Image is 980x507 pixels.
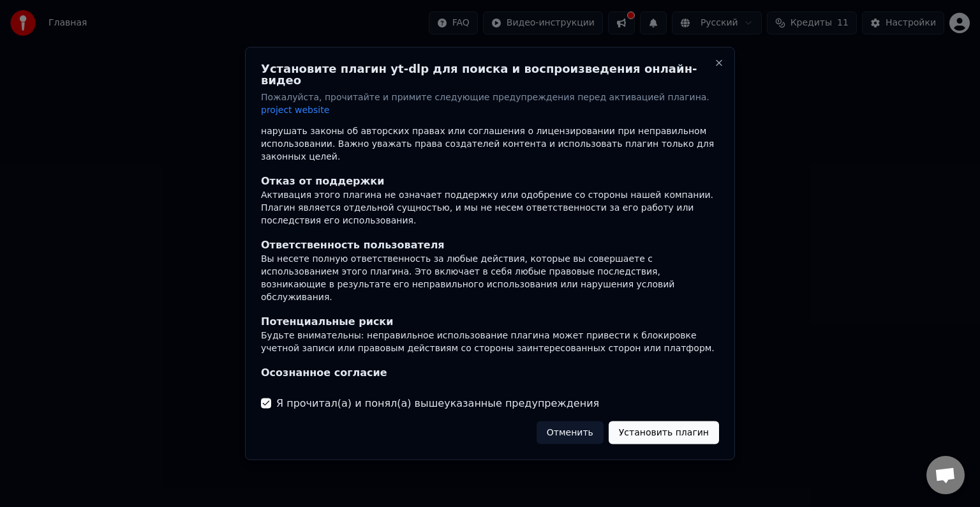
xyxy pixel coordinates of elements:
[261,173,719,188] div: Отказ от поддержки
[261,63,719,86] h2: Установите плагин yt-dlp для поиска и воспроизведения онлайн-видео
[261,105,329,115] span: project website
[261,380,719,405] div: Активируя этот плагин, вы подтверждаете, что прочитали и поняли эти предупреждения и принимаете п...
[261,314,719,329] div: Потенциальные риски
[261,365,719,380] div: Осознанное согласие
[261,91,719,117] p: Пожалуйста, прочитайте и примите следующие предупреждения перед активацией плагина.
[261,112,719,163] div: Этот плагин может позволять действия (например, скачивание контента), которые могут нарушать зако...
[609,421,719,444] button: Установить плагин
[537,421,604,444] button: Отменить
[261,329,719,354] div: Будьте внимательны: неправильное использование плагина может привести к блокировке учетной записи...
[261,188,719,227] div: Активация этого плагина не означает поддержку или одобрение со стороны нашей компании. Плагин явл...
[261,252,719,303] div: Вы несете полную ответственность за любые действия, которые вы совершаете с использованием этого ...
[276,395,599,411] label: Я прочитал(а) и понял(а) вышеуказанные предупреждения
[261,237,719,252] div: Ответственность пользователя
